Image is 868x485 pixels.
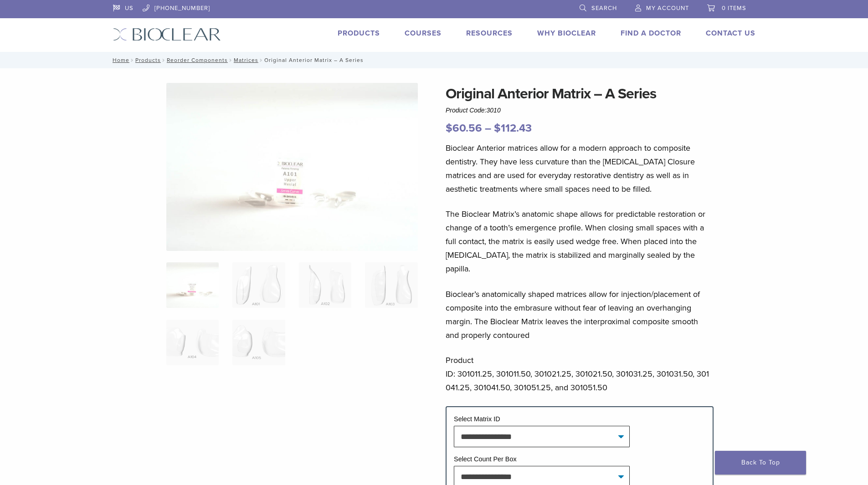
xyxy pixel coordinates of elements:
[591,5,617,12] span: Search
[454,455,517,463] label: Select Count Per Box
[338,29,380,38] a: Products
[446,107,501,114] span: Product Code:
[167,57,228,63] a: Reorder Components
[446,83,714,105] h1: Original Anterior Matrix – A Series
[110,57,129,63] a: Home
[706,29,755,38] a: Contact Us
[454,415,500,423] label: Select Matrix ID
[405,29,442,38] a: Courses
[537,29,596,38] a: Why Bioclear
[446,122,482,135] bdi: 60.56
[446,141,714,196] p: Bioclear Anterior matrices allow for a modern approach to composite dentistry. They have less cur...
[715,451,806,475] a: Back To Top
[166,320,219,365] img: Original Anterior Matrix - A Series - Image 5
[135,57,161,63] a: Products
[166,83,418,251] img: Anterior Original A Series Matrices
[446,287,714,342] p: Bioclear’s anatomically shaped matrices allow for injection/placement of composite into the embra...
[166,262,219,308] img: Anterior-Original-A-Series-Matrices-324x324.jpg
[494,122,501,135] span: $
[106,52,762,68] nav: Original Anterior Matrix – A Series
[621,29,681,38] a: Find A Doctor
[113,28,221,41] img: Bioclear
[446,353,714,394] p: Product ID: 301011.25, 301011.50, 301021.25, 301021.50, 301031.25, 301031.50, 301041.25, 301041.5...
[446,122,452,135] span: $
[234,57,258,63] a: Matrices
[365,262,417,308] img: Original Anterior Matrix - A Series - Image 4
[466,29,513,38] a: Resources
[485,122,491,135] span: –
[646,5,689,12] span: My Account
[722,5,746,12] span: 0 items
[228,58,234,62] span: /
[258,58,264,62] span: /
[487,107,501,114] span: 3010
[299,262,351,308] img: Original Anterior Matrix - A Series - Image 3
[494,122,532,135] bdi: 112.43
[232,262,285,308] img: Original Anterior Matrix - A Series - Image 2
[161,58,167,62] span: /
[232,320,285,365] img: Original Anterior Matrix - A Series - Image 6
[129,58,135,62] span: /
[446,207,714,276] p: The Bioclear Matrix’s anatomic shape allows for predictable restoration or change of a tooth’s em...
